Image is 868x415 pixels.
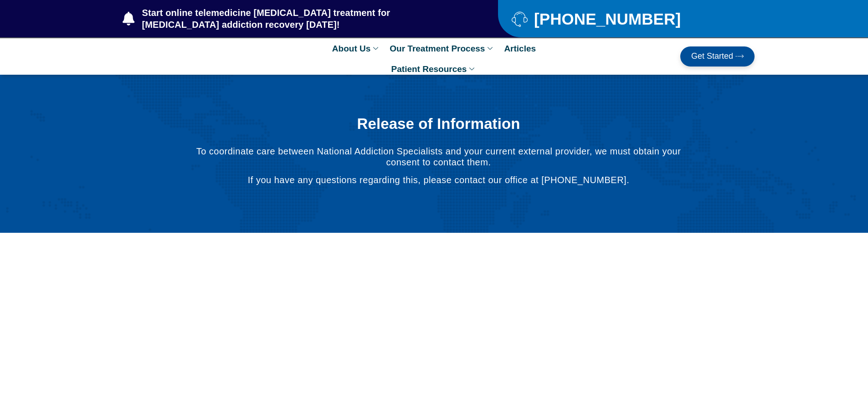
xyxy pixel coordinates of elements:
[123,7,462,31] a: Start online telemedicine [MEDICAL_DATA] treatment for [MEDICAL_DATA] addiction recovery [DATE]!
[691,52,733,61] span: Get Started
[512,11,732,27] a: [PHONE_NUMBER]
[385,38,499,59] a: Our Treatment Process
[680,46,755,67] a: Get Started
[186,146,690,168] p: To coordinate care between National Addiction Specialists and your current external provider, we ...
[186,174,690,185] p: If you have any questions regarding this, please contact our office at [PHONE_NUMBER].
[499,38,540,59] a: Articles
[140,7,462,31] span: Start online telemedicine [MEDICAL_DATA] treatment for [MEDICAL_DATA] addiction recovery [DATE]!
[387,59,482,79] a: Patient Resources
[532,13,681,25] span: [PHONE_NUMBER]
[186,116,690,132] h1: Release of Information
[328,38,385,59] a: About Us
